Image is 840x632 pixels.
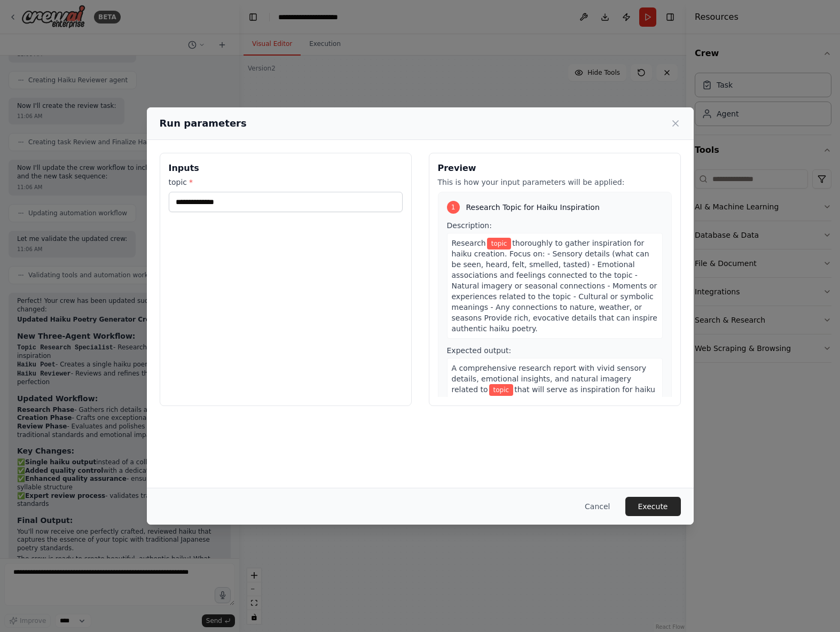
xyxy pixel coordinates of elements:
[576,497,618,516] button: Cancel
[625,497,681,516] button: Execute
[452,239,657,333] span: thoroughly to gather inspiration for haiku creation. Focus on: - Sensory details (what can be see...
[489,384,514,396] span: Variable: topic
[438,177,672,188] p: This is how your input parameters will be applied:
[466,202,600,213] span: Research Topic for Haiku Inspiration
[160,116,247,131] h2: Run parameters
[169,162,403,175] h3: Inputs
[452,239,486,247] span: Research
[487,238,512,249] span: Variable: topic
[447,201,460,214] div: 1
[438,162,672,175] h3: Preview
[447,346,512,355] span: Expected output:
[452,385,655,426] span: that will serve as inspiration for haiku creation. Include specific moments, feelings, and descri...
[169,177,403,188] label: topic
[447,221,492,230] span: Description:
[452,364,647,394] span: A comprehensive research report with vivid sensory details, emotional insights, and natural image...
